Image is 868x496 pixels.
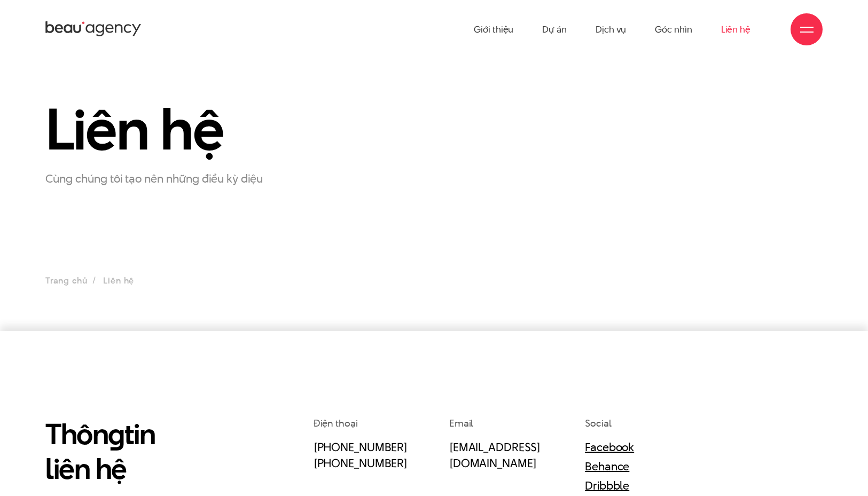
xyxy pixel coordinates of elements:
p: Cùng chúng tôi tạo nên những điều kỳ diệu [45,170,287,187]
a: Facebook [585,439,634,455]
a: [PHONE_NUMBER] [314,439,408,455]
h2: Thôn tin liên hệ [45,416,220,486]
a: [EMAIL_ADDRESS][DOMAIN_NAME] [449,439,541,471]
a: Behance [585,458,629,474]
a: [PHONE_NUMBER] [314,455,408,471]
a: Trang chủ [45,274,87,287]
h1: Liên hệ [45,99,287,160]
span: Social [585,416,611,430]
span: Email [449,416,474,430]
en: g [108,414,124,454]
span: Điện thoại [314,416,358,430]
a: Dribbble [585,477,629,493]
